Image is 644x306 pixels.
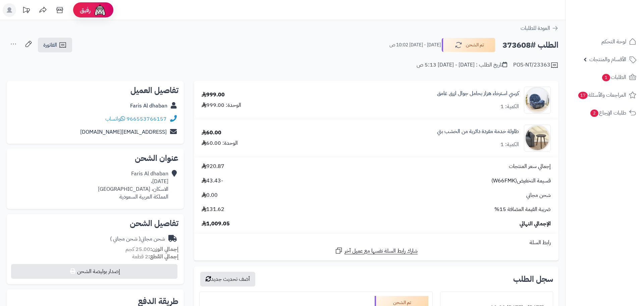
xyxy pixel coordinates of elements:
[598,10,638,24] img: logo-2.png
[110,235,165,243] div: شحن مجاني
[202,191,218,199] span: 0.00
[417,61,507,69] div: تاريخ الطلب : [DATE] - [DATE] 5:13 ص
[80,128,167,136] a: [EMAIL_ADDRESS][DOMAIN_NAME]
[578,91,588,99] span: 17
[502,38,558,52] h2: الطلب #373608
[570,87,640,103] a: المراجعات والأسئلة17
[202,220,230,228] span: 1,009.05
[570,34,640,50] a: لوحة التحكم
[513,275,553,283] h3: سجل الطلب
[590,109,599,117] span: 2
[150,245,178,253] strong: إجمالي الوزن:
[38,38,72,52] a: الفاتورة
[590,108,626,118] span: طلبات الإرجاع
[110,235,141,243] span: ( شحن مجاني )
[494,206,551,213] span: ضريبة القيمة المضافة 15%
[520,220,551,228] span: الإجمالي النهائي
[202,91,225,99] div: 999.00
[202,101,241,109] div: الوحدة: 999.00
[93,3,107,17] img: ai-face.png
[197,239,556,247] div: رابط السلة
[130,102,167,110] a: Faris Al dhaban
[521,24,558,32] a: العودة للطلبات
[389,42,441,48] small: [DATE] - [DATE] 10:02 ص
[12,154,178,162] h2: عنوان الشحن
[601,37,626,46] span: لوحة التحكم
[437,90,519,97] a: كرسي استرخاء هزاز بحامل جوال ازرق غامق
[202,129,221,137] div: 60.00
[202,163,224,170] span: 920.87
[526,191,551,199] span: شحن مجاني
[500,141,519,148] div: الكمية: 1
[521,24,550,32] span: العودة للطلبات
[202,139,238,147] div: الوحدة: 60.00
[335,247,418,255] a: شارك رابط السلة نفسها مع عميل آخر
[442,38,495,52] button: تم الشحن
[202,177,223,185] span: -43.43
[509,163,551,170] span: إجمالي سعر المنتجات
[202,206,224,213] span: 131.62
[589,55,626,64] span: الأقسام والمنتجات
[602,74,610,82] span: 1
[105,115,125,123] a: واتساب
[12,219,178,227] h2: تفاصيل الشحن
[126,115,167,123] a: 966553766157
[570,105,640,121] a: طلبات الإرجاع2
[138,297,178,305] h2: طريقة الدفع
[500,103,519,111] div: الكمية: 1
[524,87,550,114] img: 1741631276-1-90x90.jpg
[11,264,177,279] button: إصدار بوليصة الشحن
[148,253,178,261] strong: إجمالي القطع:
[578,90,626,100] span: المراجعات والأسئلة
[491,177,551,185] span: قسيمة التخفيض(W66FMK)
[125,245,178,253] small: 25.00 كجم
[132,253,178,261] small: 2 قطعة
[98,170,168,201] div: Faris Al dhaban [DATE]، الاسكان، [GEOGRAPHIC_DATA] المملكة العربية السعودية
[344,247,418,255] span: شارك رابط السلة نفسها مع عميل آخر
[200,272,255,287] button: أضف تحديث جديد
[18,3,35,18] a: تحديثات المنصة
[513,61,558,69] div: POS-NT/23363
[601,73,626,82] span: الطلبات
[570,69,640,85] a: الطلبات1
[524,125,550,151] img: 1752315495-1-90x90.jpg
[43,41,57,49] span: الفاتورة
[12,86,178,94] h2: تفاصيل العميل
[437,128,519,135] a: طاولة خدمة مفردة دائرية من الخشب بني
[80,6,91,14] span: رفيق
